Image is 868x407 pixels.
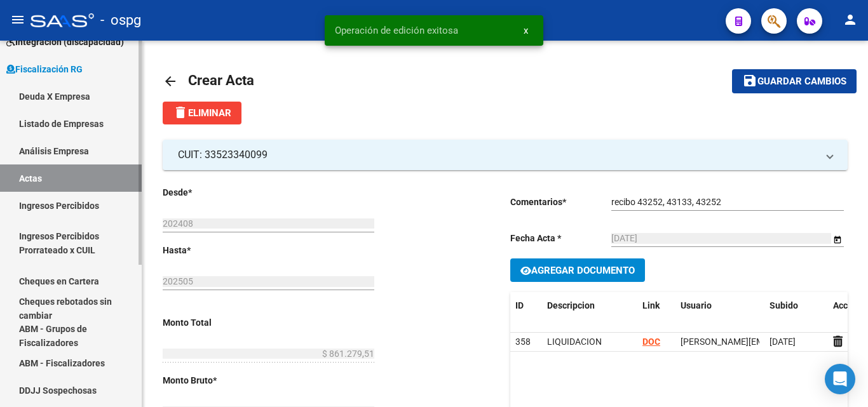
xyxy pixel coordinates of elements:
[524,25,528,36] span: x
[542,292,637,319] datatable-header-cell: Descripcion
[6,62,83,76] span: Fiscalización RG
[547,337,602,347] span: LIQUIDACION
[547,300,595,310] span: Descripcion
[163,185,259,199] p: Desde
[335,24,458,37] span: Operación de edición exitosa
[531,265,635,276] span: Agregar Documento
[163,102,241,124] button: Eliminar
[770,337,796,347] span: [DATE]
[510,231,611,245] p: Fecha Acta *
[732,69,857,93] button: Guardar cambios
[163,74,178,89] mat-icon: arrow_back
[675,292,764,319] datatable-header-cell: Usuario
[681,300,712,310] span: Usuario
[173,107,231,119] span: Eliminar
[173,105,188,120] mat-icon: delete
[742,73,757,88] mat-icon: save
[163,243,259,257] p: Hasta
[642,337,660,347] a: DOC
[10,12,25,27] mat-icon: menu
[510,195,611,209] p: Comentarios
[163,140,848,170] mat-expansion-panel-header: CUIT: 33523340099
[513,19,538,42] button: x
[510,258,645,282] button: Agregar Documento
[770,300,798,310] span: Subido
[642,300,660,310] span: Link
[637,292,675,319] datatable-header-cell: Link
[833,300,860,310] span: Accion
[163,316,259,330] p: Monto Total
[825,364,855,394] div: Open Intercom Messenger
[178,148,817,162] mat-panel-title: CUIT: 33523340099
[515,337,531,347] span: 358
[510,292,542,319] datatable-header-cell: ID
[764,292,828,319] datatable-header-cell: Subido
[6,35,124,49] span: Integración (discapacidad)
[843,12,858,27] mat-icon: person
[515,300,524,310] span: ID
[100,6,141,34] span: - ospg
[188,72,254,88] span: Crear Acta
[163,373,259,387] p: Monto Bruto
[757,76,846,88] span: Guardar cambios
